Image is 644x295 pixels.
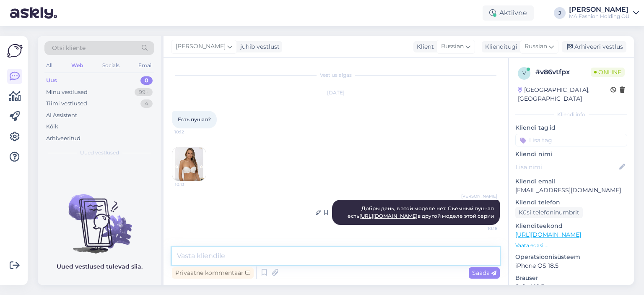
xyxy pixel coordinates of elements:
[515,261,627,270] p: iPhone OS 18.5
[38,179,161,255] img: No chats
[472,269,496,277] span: Saada
[591,68,625,77] span: Online
[515,186,627,195] p: [EMAIL_ADDRESS][DOMAIN_NAME]
[516,162,618,172] input: Lisa nimi
[515,207,583,218] div: Küsi telefoninumbrit
[515,253,627,261] p: Operatsioonisüsteem
[172,267,254,279] div: Privaatne kommentaar
[46,134,80,143] div: Arhiveeritud
[101,60,121,71] div: Socials
[80,149,119,157] span: Uued vestlused
[52,44,86,52] span: Otsi kliente
[413,42,434,51] div: Klient
[172,89,500,97] div: [DATE]
[515,150,627,159] p: Kliendi nimi
[515,282,627,291] p: Safari 18.5
[348,205,495,219] span: Добры день, в этой моделе нет. Съемный пуш-ап есть в другой моделе этой серии
[466,225,497,232] span: 10:16
[515,134,627,146] input: Lisa tag
[237,42,280,51] div: juhib vestlust
[57,262,143,271] p: Uued vestlused tulevad siia.
[172,147,206,181] img: Attachment
[46,99,87,108] div: Tiimi vestlused
[70,60,85,71] div: Web
[140,76,153,85] div: 0
[135,88,153,97] div: 99+
[140,99,153,108] div: 4
[137,60,154,71] div: Email
[7,43,23,59] img: Askly Logo
[175,181,206,188] span: 10:13
[515,177,627,186] p: Kliendi email
[515,242,627,249] p: Vaata edasi ...
[515,274,627,282] p: Brauser
[174,129,206,135] span: 10:12
[535,67,591,77] div: # v86vtfpx
[569,6,630,13] div: [PERSON_NAME]
[515,111,627,118] div: Kliendi info
[44,60,54,71] div: All
[562,41,626,52] div: Arhiveeri vestlus
[515,222,627,230] p: Klienditeekond
[515,231,581,238] a: [URL][DOMAIN_NAME]
[515,123,627,132] p: Kliendi tag'id
[525,42,547,51] span: Russian
[482,42,517,51] div: Klienditugi
[46,111,77,120] div: AI Assistent
[515,198,627,207] p: Kliendi telefon
[522,70,526,76] span: v
[359,213,418,219] a: [URL][DOMAIN_NAME]
[178,116,211,123] span: Есть пушап?
[483,5,534,21] div: Aktiivne
[46,76,57,85] div: Uus
[172,71,500,79] div: Vestlus algas
[554,7,566,19] div: J
[569,6,639,20] a: [PERSON_NAME]MA Fashion Holding OÜ
[441,42,464,51] span: Russian
[518,86,610,103] div: [GEOGRAPHIC_DATA], [GEOGRAPHIC_DATA]
[569,13,630,20] div: MA Fashion Holding OÜ
[46,123,58,131] div: Kõik
[46,88,88,97] div: Minu vestlused
[461,193,497,199] span: [PERSON_NAME]
[176,42,226,51] span: [PERSON_NAME]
